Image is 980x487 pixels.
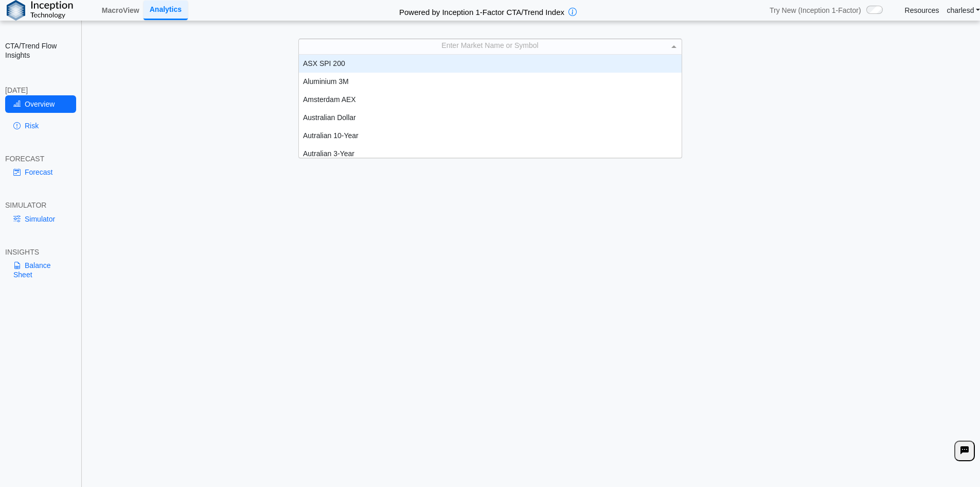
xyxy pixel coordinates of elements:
div: FORECAST [5,154,76,163]
div: Australian Dollar [299,109,682,127]
a: charlesd [947,6,980,15]
a: Analytics [144,1,188,20]
div: Autralian 3-Year [299,145,682,163]
div: Amsterdam AEX [299,91,682,109]
h3: Please Select an Asset to Start [85,120,977,130]
div: grid [299,55,682,158]
a: Forecast [5,163,76,181]
div: Enter Market Name or Symbol [299,39,682,54]
div: ASX SPI 200 [299,55,682,73]
a: Simulator [5,210,76,228]
div: Aluminium 3M [299,73,682,91]
h5: Positioning data updated at previous day close; Price and Flow estimates updated intraday (15-min... [87,81,975,88]
a: Risk [5,117,76,135]
span: Try New (Inception 1-Factor) [770,6,861,15]
a: Overview [5,95,76,113]
a: Resources [905,6,939,15]
div: SIMULATOR [5,200,76,210]
h2: CTA/Trend Flow Insights [5,41,76,60]
h2: Powered by Inception 1-Factor CTA/Trend Index [395,3,568,18]
div: INSIGHTS [5,247,76,257]
div: [DATE] [5,86,76,95]
a: Balance Sheet [5,257,76,283]
div: Autralian 10-Year [299,127,682,145]
a: MacroView [98,2,144,19]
